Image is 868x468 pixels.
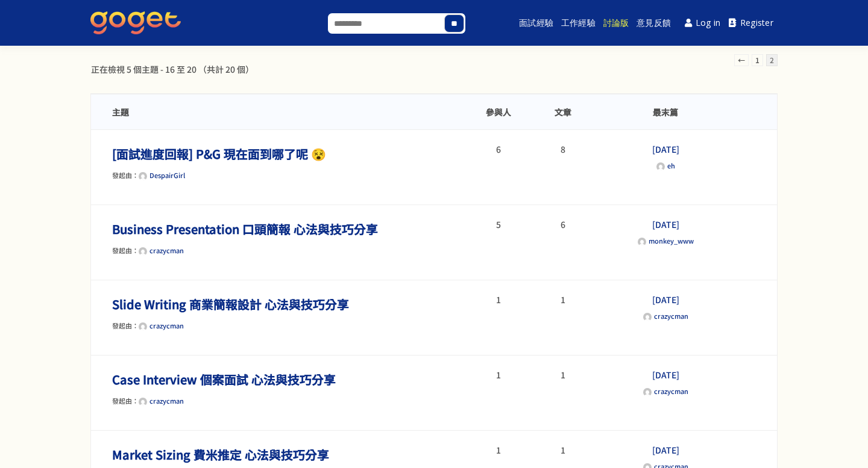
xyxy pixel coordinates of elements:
[766,54,778,66] span: 2
[530,295,595,304] li: 1
[725,10,778,37] a: Register
[139,396,184,405] a: crazycman
[595,106,737,117] li: 最末篇
[652,369,679,381] a: [DATE]
[643,311,688,321] a: crazycman
[649,236,694,245] span: monkey_www
[654,311,688,321] span: crazycman
[112,295,349,313] a: Slide Writing 商業簡報設計 心法與技巧分享
[112,106,466,117] li: 主題
[466,145,530,153] li: 6
[112,371,336,388] a: Case Interview 個案面試 心法與技巧分享
[139,321,184,330] a: crazycman
[559,4,597,42] a: 工作經驗
[466,371,530,379] li: 1
[112,245,184,255] span: 發起由：
[734,54,749,66] a: ←
[654,386,688,396] span: crazycman
[90,63,254,75] div: 正在檢視 5 個主題 - 16 至 20 （共計 20 個）
[652,294,679,306] a: [DATE]
[466,446,530,454] li: 1
[139,245,184,255] a: crazycman
[652,143,679,155] a: [DATE]
[112,170,185,180] span: 發起由：
[530,371,595,379] li: 1
[112,145,326,162] a: [面試進度回報] P&G 現在面到哪了呢 😵
[602,4,631,42] a: 討論版
[517,4,555,42] a: 面試經驗
[90,11,181,34] img: GoGet
[112,396,184,405] span: 發起由：
[530,106,595,117] li: 文章
[681,10,725,37] a: Log in
[635,4,673,42] a: 意見反饋
[466,220,530,229] li: 5
[530,145,595,153] li: 8
[497,4,778,42] nav: Main menu
[149,245,184,255] span: crazycman
[638,236,694,245] a: monkey_www
[752,54,763,66] a: 1
[112,220,378,238] a: Business Presentation 口頭簡報 心法與技巧分享
[149,170,185,180] span: DespairGirl
[652,218,679,230] a: [DATE]
[466,295,530,304] li: 1
[530,446,595,454] li: 1
[149,396,184,405] span: crazycman
[652,444,679,456] a: [DATE]
[667,161,675,170] span: eh
[466,106,530,117] li: 參與人
[139,170,185,180] a: DespairGirl
[112,321,184,330] span: 發起由：
[112,446,329,463] a: Market Sizing 費米推定 心法與技巧分享
[656,161,675,170] a: eh
[530,220,595,229] li: 6
[643,386,688,396] a: crazycman
[149,321,184,330] span: crazycman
